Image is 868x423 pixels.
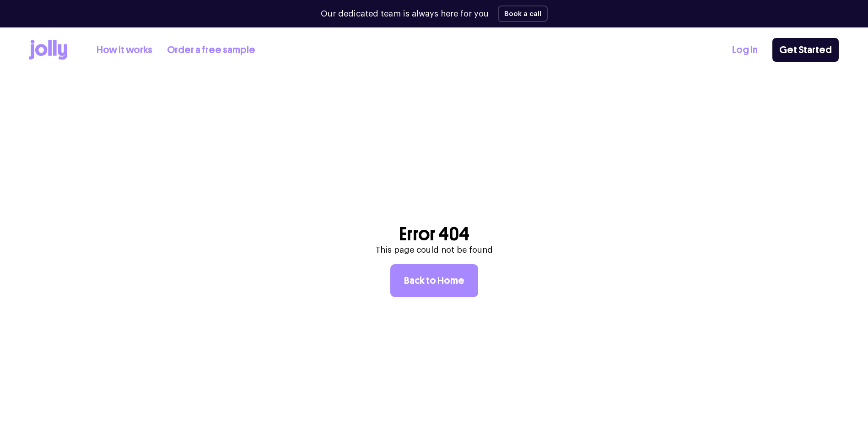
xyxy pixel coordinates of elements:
button: Book a call [498,5,548,22]
h1: Error 404 [375,227,493,241]
a: Get Started [772,38,839,62]
a: Order a free sample [167,43,255,58]
a: Log In [732,43,758,58]
p: Our dedicated team is always here for you [321,8,489,20]
p: This page could not be found [375,245,493,255]
a: How it works [97,43,152,58]
a: Back to Home [390,264,478,297]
